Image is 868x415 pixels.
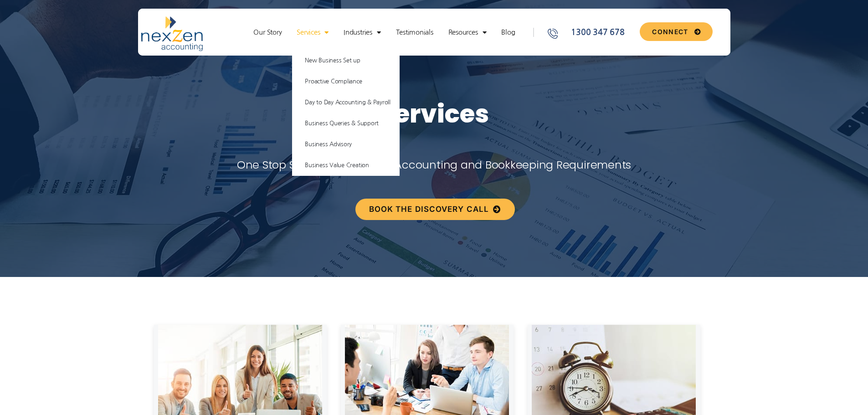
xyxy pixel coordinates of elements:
a: Business Queries & Support [292,113,400,134]
a: Proactive Compliance [292,71,400,92]
a: Testimonials [391,28,438,37]
a: New Business Set up [292,50,400,71]
a: CONNECT [640,22,712,41]
a: Day to Day Accounting & Payroll [292,92,400,113]
p: One Stop Solution for all your Accounting and Bookkeeping Requirements [174,155,694,174]
span: CONNECT [652,29,688,35]
a: Blog [497,28,519,37]
a: Industries [339,28,385,37]
span: BOOK THE DISCOVERY CALL [369,205,489,213]
span: 1300 347 678 [569,26,624,39]
a: BOOK THE DISCOVERY CALL [355,199,515,220]
a: Business Advisory [292,134,400,155]
span: Services [379,96,489,131]
nav: Menu [240,28,528,37]
a: 1300 347 678 [546,26,637,39]
a: Our Story [249,28,286,37]
a: Services [292,28,333,37]
ul: Services [292,50,400,176]
a: Resources [444,28,491,37]
a: Business Value Creation [292,155,400,176]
